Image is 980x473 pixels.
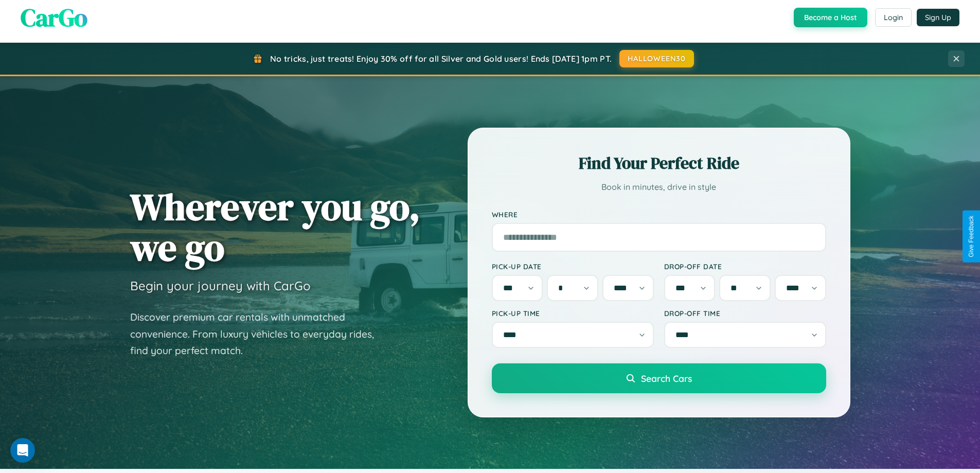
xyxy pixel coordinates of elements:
span: No tricks, just treats! Enjoy 30% off for all Silver and Gold users! Ends [DATE] 1pm PT. [270,54,612,64]
div: Give Feedback [968,216,975,257]
span: Search Cars [641,373,692,384]
label: Where [492,210,826,219]
label: Drop-off Date [664,262,826,271]
button: Sign Up [917,9,959,26]
label: Pick-up Time [492,309,654,318]
h2: Find Your Perfect Ride [492,152,826,174]
label: Pick-up Date [492,262,654,271]
h3: Begin your journey with CarGo [130,278,311,293]
button: Become a Host [794,8,867,27]
span: CarGo [21,1,87,34]
iframe: Intercom live chat [10,438,35,463]
button: HALLOWEEN30 [619,50,694,67]
p: Discover premium car rentals with unmatched convenience. From luxury vehicles to everyday rides, ... [130,309,387,359]
p: Book in minutes, drive in style [492,180,826,195]
button: Login [875,8,912,27]
button: Search Cars [492,363,826,393]
label: Drop-off Time [664,309,826,318]
h1: Wherever you go, we go [130,186,420,268]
